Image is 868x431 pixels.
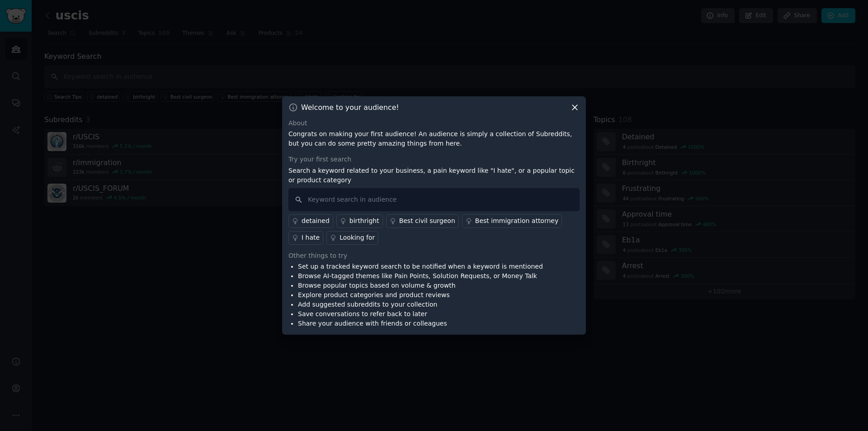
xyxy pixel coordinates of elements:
a: I hate [288,231,323,245]
div: Try your first search [288,155,580,164]
div: Other things to try [288,251,580,260]
p: Search a keyword related to your business, a pain keyword like "I hate", or a popular topic or pr... [288,166,580,185]
a: birthright [336,214,383,228]
li: Explore product categories and product reviews [298,290,543,300]
li: Browse popular topics based on volume & growth [298,281,543,290]
a: Best immigration attorney [462,214,562,228]
div: detained [302,216,330,226]
div: Best immigration attorney [475,216,558,226]
a: detained [288,214,333,228]
input: Keyword search in audience [288,188,580,211]
a: Looking for [326,231,378,245]
div: birthright [349,216,379,226]
div: I hate [302,233,320,242]
div: About [288,118,580,128]
div: Best civil surgeon [399,216,455,226]
li: Set up a tracked keyword search to be notified when a keyword is mentioned [298,262,543,271]
h3: Welcome to your audience! [301,103,399,112]
li: Add suggested subreddits to your collection [298,300,543,309]
li: Save conversations to refer back to later [298,309,543,319]
p: Congrats on making your first audience! An audience is simply a collection of Subreddits, but you... [288,129,580,148]
div: Looking for [340,233,375,242]
li: Share your audience with friends or colleagues [298,319,543,328]
a: Best civil surgeon [386,214,459,228]
li: Browse AI-tagged themes like Pain Points, Solution Requests, or Money Talk [298,271,543,281]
